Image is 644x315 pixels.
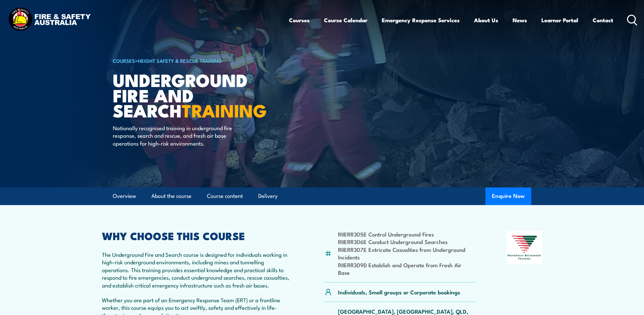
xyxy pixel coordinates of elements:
[485,187,531,205] button: Enquire Now
[338,238,475,245] li: RIIERR306E Conduct Underground Searches
[102,251,293,289] p: The Underground Fire and Search course is designed for individuals working in high-risk undergrou...
[207,187,243,205] a: Course content
[338,288,460,296] p: Individuals, Small groups or Corporate bookings
[507,231,542,264] img: Nationally Recognised Training logo.
[113,187,136,205] a: Overview
[474,11,498,29] a: About Us
[113,57,135,64] a: COURSES
[182,96,267,123] strong: TRAINING
[102,231,293,240] h2: WHY CHOOSE THIS COURSE
[382,11,460,29] a: Emergency Response Services
[113,72,274,118] h1: Underground Fire and Search
[113,124,232,147] p: Nationally recognised training in underground fire response, search and rescue, and fresh air bas...
[513,11,527,29] a: News
[113,57,274,64] h6: >
[338,246,475,261] li: RIIERR307E Extricate Casualties from Underground Incidents
[593,11,613,29] a: Contact
[151,187,192,205] a: About the course
[324,11,367,29] a: Course Calendar
[541,11,578,29] a: Learner Portal
[338,261,475,276] li: RIIERR309D Establish and Operate from Fresh Air Base
[258,187,278,205] a: Delivery
[138,57,222,64] a: Height Safety & Rescue Training
[338,230,475,238] li: RIIERR305E Control Underground Fires
[289,11,310,29] a: Courses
